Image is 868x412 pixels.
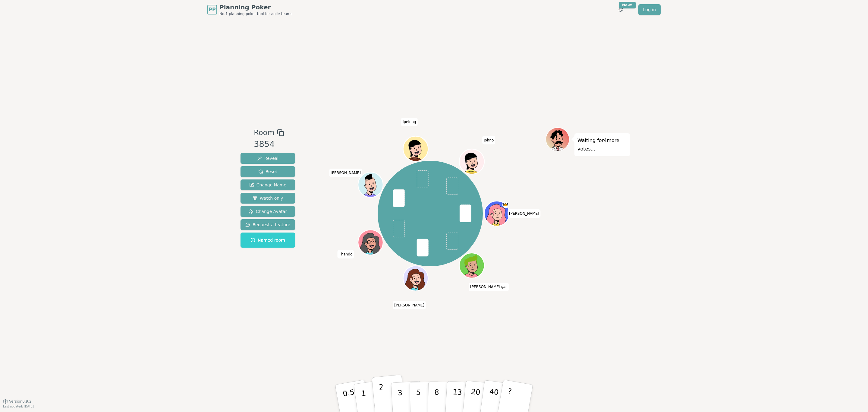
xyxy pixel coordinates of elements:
[250,237,285,243] span: Named room
[329,169,362,177] span: Click to change your name
[482,136,495,144] span: Click to change your name
[502,202,508,208] span: Norval is the host
[460,254,483,277] button: Click to change your avatar
[241,179,295,190] button: Change Name
[9,399,32,404] span: Version 0.9.2
[615,4,626,15] button: New!
[393,301,426,309] span: Click to change your name
[257,155,278,161] span: Reveal
[241,166,295,177] button: Reset
[500,286,508,289] span: (you)
[249,208,287,214] span: Change Avatar
[209,6,215,13] span: PP
[338,250,354,258] span: Click to change your name
[469,283,509,291] span: Click to change your name
[241,219,295,230] button: Request a feature
[241,206,295,217] button: Change Avatar
[3,399,32,404] button: Version0.9.2
[254,127,274,138] span: Room
[249,182,286,188] span: Change Name
[508,209,541,218] span: Click to change your name
[638,4,661,15] a: Log in
[577,136,627,153] p: Waiting for 4 more votes...
[241,193,295,204] button: Watch only
[241,233,295,248] button: Named room
[619,2,636,8] div: New!
[245,222,290,228] span: Request a feature
[401,118,417,126] span: Click to change your name
[254,138,284,151] div: 3854
[219,3,292,11] span: Planning Poker
[207,3,292,16] a: PPPlanning PokerNo.1 planning poker tool for agile teams
[241,153,295,164] button: Reveal
[253,195,283,201] span: Watch only
[219,11,292,16] span: No.1 planning poker tool for agile teams
[258,169,277,175] span: Reset
[3,405,34,408] span: Last updated: [DATE]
